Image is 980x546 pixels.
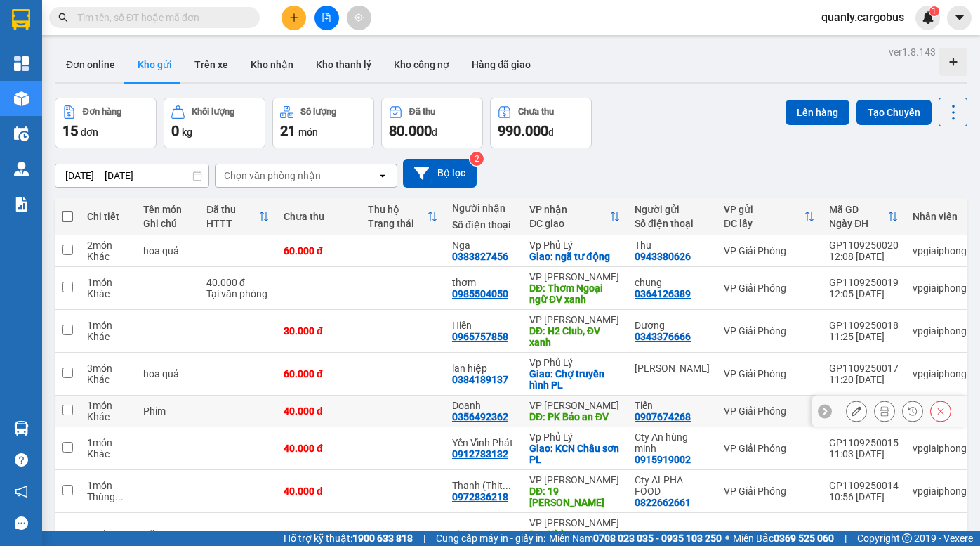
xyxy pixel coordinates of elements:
[280,122,296,139] span: 21
[298,126,318,138] span: món
[452,331,508,342] div: 0965757858
[354,13,364,22] span: aim
[14,56,29,71] img: dashboard-icon
[498,122,548,139] span: 990.000
[635,331,691,342] div: 0343376666
[284,325,354,337] div: 30.000 đ
[529,282,621,305] div: DĐ: Thơm Ngoại ngữ ĐV xanh
[635,474,710,497] div: Cty ALPHA FOOD
[829,204,887,215] div: Mã GD
[786,100,849,125] button: Lên hàng
[12,9,30,30] img: logo-vxr
[62,122,78,139] span: 15
[87,251,129,262] div: Khác
[529,218,609,229] div: ĐC giao
[55,164,208,187] input: Select a date range.
[15,516,28,530] span: message
[529,357,621,368] div: Vp Phủ Lý
[522,198,628,235] th: Toggle SortBy
[284,245,354,256] div: 60.000 đ
[55,48,126,82] button: Đơn online
[829,288,899,299] div: 12:05 [DATE]
[724,218,804,229] div: ĐC lấy
[829,251,899,262] div: 12:08 [DATE]
[87,211,129,222] div: Chi tiết
[929,6,939,16] sup: 1
[529,400,621,411] div: VP [PERSON_NAME]
[87,277,129,288] div: 1 món
[436,531,545,546] span: Cung cấp máy in - giấy in:
[724,486,815,497] div: VP Giải Phóng
[284,531,413,546] span: Hỗ trợ kỹ thuật:
[199,198,277,235] th: Toggle SortBy
[81,126,98,138] span: đơn
[409,107,435,117] div: Đã thu
[15,485,28,498] span: notification
[289,13,299,22] span: plus
[282,6,306,30] button: plus
[635,240,710,251] div: Thu
[724,368,815,379] div: VP Giải Phóng
[635,454,691,465] div: 0915919002
[224,169,321,183] div: Chọn văn phòng nhận
[383,48,461,82] button: Kho công nợ
[284,443,354,454] div: 40.000 đ
[856,100,932,125] button: Tạo Chuyến
[368,204,427,215] div: Thu hộ
[83,107,121,117] div: Đơn hàng
[452,320,515,331] div: Hiền
[529,474,621,486] div: VP [PERSON_NAME]
[87,240,129,251] div: 2 món
[829,437,899,448] div: GP1109250015
[171,122,179,139] span: 0
[381,98,483,148] button: Đã thu80.000đ
[810,8,915,26] span: quanly.cargobus
[452,277,515,288] div: thơm
[14,421,29,436] img: warehouse-icon
[724,325,815,337] div: VP Giải Phóng
[822,198,906,235] th: Toggle SortBy
[432,126,437,138] span: đ
[635,288,691,299] div: 0364126389
[635,411,691,422] div: 0907674268
[87,331,129,342] div: Khác
[635,400,710,411] div: Tiến
[143,405,192,417] div: Phim
[14,91,29,106] img: warehouse-icon
[300,107,336,117] div: Số lượng
[143,245,192,256] div: hoa quả
[490,98,592,148] button: Chưa thu990.000đ
[87,400,129,411] div: 1 món
[452,448,508,460] div: 0912783132
[529,204,609,215] div: VP nhận
[14,197,29,212] img: solution-icon
[143,368,192,379] div: hoa quả
[206,204,258,215] div: Đã thu
[829,331,899,342] div: 11:25 [DATE]
[452,437,515,448] div: Yến Vĩnh Phát
[529,411,621,422] div: DĐ: PK Bảo an ĐV
[635,431,710,454] div: Cty An hùng minh
[183,48,239,82] button: Trên xe
[284,211,354,222] div: Chưa thu
[239,48,305,82] button: Kho nhận
[352,533,413,544] strong: 1900 633 818
[452,491,508,502] div: 0972836218
[284,405,354,417] div: 40.000 đ
[829,374,899,385] div: 11:20 [DATE]
[347,6,371,30] button: aim
[452,288,508,299] div: 0985504050
[143,218,192,229] div: Ghi chú
[470,152,484,166] sup: 2
[461,48,542,82] button: Hàng đã giao
[829,320,899,331] div: GP1109250018
[452,528,515,540] div: giang
[829,240,899,251] div: GP1109250020
[115,491,124,502] span: ...
[423,531,425,546] span: |
[829,491,899,502] div: 10:56 [DATE]
[503,480,511,491] span: ...
[452,202,515,214] div: Người nhận
[593,533,722,544] strong: 0708 023 035 - 0935 103 250
[635,277,710,288] div: chung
